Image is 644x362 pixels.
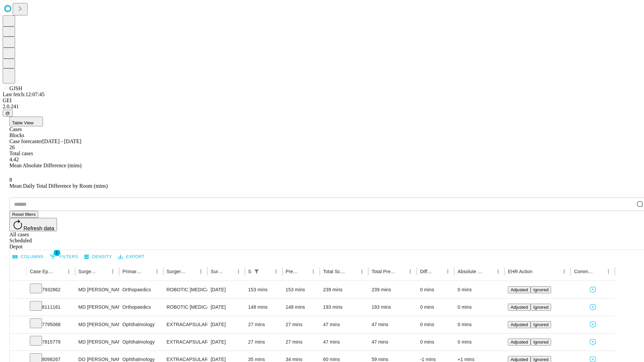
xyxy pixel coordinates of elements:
[167,299,204,316] div: ROBOTIC [MEDICAL_DATA] KNEE TOTAL
[533,322,548,327] span: Ignored
[9,211,38,218] button: Reset filters
[372,299,414,316] div: 193 mins
[248,269,251,274] div: Scheduled In Room Duration
[458,299,501,316] div: 0 mins
[9,218,57,231] button: Refresh data
[167,334,204,351] div: EXTRACAPSULAR CATARACT REMOVAL WITH [MEDICAL_DATA]
[30,269,54,274] div: Case Epic Id
[406,267,415,276] button: Menu
[12,120,34,125] span: Table View
[248,299,279,316] div: 148 mins
[48,251,80,262] button: Show filters
[348,267,357,276] button: Sort
[248,334,279,351] div: 27 mins
[511,322,528,327] span: Adjusted
[30,334,72,351] div: 7815779
[9,138,42,144] span: Case forecaster
[604,267,613,276] button: Menu
[122,269,142,274] div: Primary Service
[248,316,279,333] div: 27 mins
[508,304,531,311] button: Adjusted
[30,316,72,333] div: 7795068
[372,281,414,298] div: 239 mins
[78,316,116,333] div: MD [PERSON_NAME]
[372,269,396,274] div: Total Predicted Duration
[531,321,551,328] button: Ignored
[508,286,531,293] button: Adjusted
[9,117,43,126] button: Table View
[196,267,206,276] button: Menu
[594,267,604,276] button: Sort
[309,267,318,276] button: Menu
[443,267,452,276] button: Menu
[3,92,45,97] span: Last fetch: 12:07:45
[3,104,641,110] div: 2.0.241
[9,150,33,156] span: Total cases
[458,281,501,298] div: 0 mins
[83,252,114,262] button: Density
[187,267,196,276] button: Sort
[420,281,451,298] div: 0 mins
[271,267,281,276] button: Menu
[99,267,108,276] button: Sort
[357,267,367,276] button: Menu
[531,304,551,311] button: Ignored
[30,281,72,298] div: 7932862
[299,267,309,276] button: Sort
[533,340,548,345] span: Ignored
[122,316,160,333] div: Ophthalmology
[13,302,23,313] button: Expand
[13,337,23,348] button: Expand
[323,299,365,316] div: 193 mins
[13,284,23,296] button: Expand
[262,267,271,276] button: Sort
[122,299,160,316] div: Orthopaedics
[167,281,204,298] div: ROBOTIC [MEDICAL_DATA] KNEE TOTAL
[167,316,204,333] div: EXTRACAPSULAR CATARACT REMOVAL WITH [MEDICAL_DATA]
[78,269,98,274] div: Surgeon Name
[420,269,433,274] div: Difference
[511,287,528,292] span: Adjusted
[9,85,22,91] span: GJSH
[42,138,81,144] span: [DATE] - [DATE]
[224,267,234,276] button: Sort
[248,281,279,298] div: 153 mins
[511,357,528,362] span: Adjusted
[23,226,54,231] span: Refresh data
[511,340,528,345] span: Adjusted
[64,267,73,276] button: Menu
[167,269,186,274] div: Surgery Name
[152,267,162,276] button: Menu
[108,267,117,276] button: Menu
[211,281,241,298] div: [DATE]
[9,157,19,162] span: 4.42
[484,267,493,276] button: Sort
[531,286,551,293] button: Ignored
[420,334,451,351] div: 0 mins
[511,305,528,310] span: Adjusted
[13,319,23,331] button: Expand
[533,357,548,362] span: Ignored
[3,110,13,117] button: @
[252,267,261,276] button: Show filters
[458,334,501,351] div: 0 mins
[54,249,60,256] span: 1
[420,316,451,333] div: 0 mins
[323,334,365,351] div: 47 mins
[533,305,548,310] span: Ignored
[122,281,160,298] div: Orthopaedics
[211,269,224,274] div: Surgery Date
[372,316,414,333] div: 47 mins
[286,334,317,351] div: 27 mins
[78,281,116,298] div: MD [PERSON_NAME] [PERSON_NAME] Md
[396,267,406,276] button: Sort
[533,267,542,276] button: Sort
[30,299,72,316] div: 8111161
[323,281,365,298] div: 239 mins
[286,281,317,298] div: 153 mins
[9,144,15,150] span: 26
[508,321,531,328] button: Adjusted
[211,299,241,316] div: [DATE]
[55,267,64,276] button: Sort
[9,177,12,183] span: 8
